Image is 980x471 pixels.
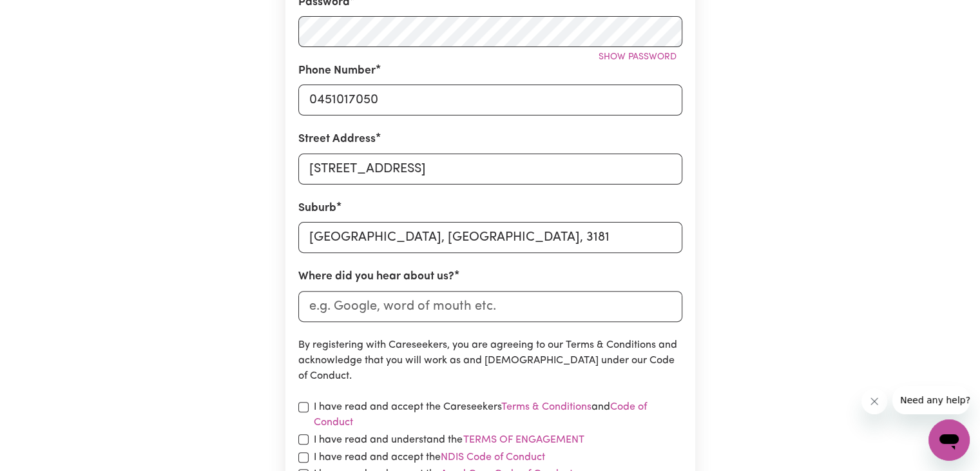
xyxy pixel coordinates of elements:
[441,452,545,463] a: NDIS Code of Conduct
[298,131,376,148] label: Street Address
[298,200,336,217] label: Suburb
[861,388,887,414] iframe: Close message
[8,9,78,19] span: Need any help?
[314,450,545,465] label: I have read and accept the
[463,432,585,448] button: I have read and understand the
[298,63,376,79] label: Phone Number
[501,402,591,412] a: Terms & Conditions
[928,419,970,461] iframe: Button to launch messaging window
[298,222,682,253] input: e.g. North Bondi, New South Wales
[314,399,682,430] label: I have read and accept the Careseekers and
[892,386,970,414] iframe: Message from company
[599,52,677,62] span: Show password
[298,268,454,285] label: Where did you hear about us?
[298,337,682,384] p: By registering with Careseekers, you are agreeing to our Terms & Conditions and acknowledge that ...
[298,85,682,115] input: e.g. 0412 345 678
[314,432,585,448] label: I have read and understand the
[298,154,682,185] input: e.g. 221B Victoria St
[298,291,682,322] input: e.g. Google, word of mouth etc.
[314,402,647,428] a: Code of Conduct
[593,47,682,67] button: Show password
